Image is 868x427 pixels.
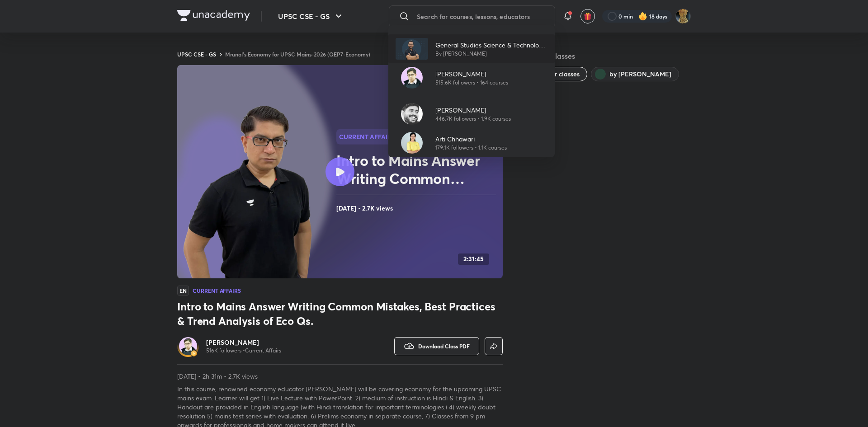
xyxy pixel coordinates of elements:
img: Avatar [396,38,428,60]
p: [PERSON_NAME] [435,69,508,79]
p: Arti Chhawari [435,134,507,144]
p: 446.7K followers • 1.9K courses [435,115,511,123]
img: Avatar [401,67,423,89]
img: Avatar [401,132,423,154]
a: AvatarGeneral Studies Science & Technology for UPSC Pre & MainsBy [PERSON_NAME] [388,34,555,63]
a: AvatarArti Chhawari179.1K followers • 1.1K courses [388,128,555,157]
a: Avatar[PERSON_NAME]446.7K followers • 1.9K courses [388,99,555,128]
p: [PERSON_NAME] [435,105,511,115]
p: 179.1K followers • 1.1K courses [435,144,507,152]
p: 515.6K followers • 164 courses [435,79,508,87]
p: General Studies Science & Technology for UPSC Pre & Mains [435,40,547,50]
img: Avatar [401,103,423,125]
a: Avatar[PERSON_NAME]515.6K followers • 164 courses [388,63,555,92]
p: By [PERSON_NAME] [435,50,547,58]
